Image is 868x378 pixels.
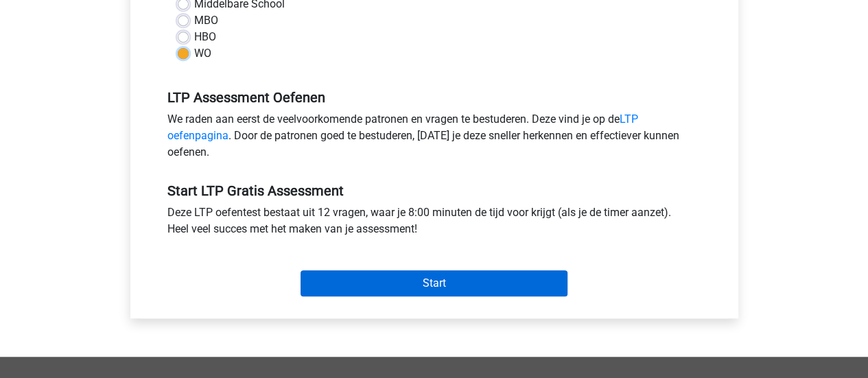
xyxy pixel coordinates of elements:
[167,89,701,106] h5: LTP Assessment Oefenen
[157,204,712,243] div: Deze LTP oefentest bestaat uit 12 vragen, waar je 8:00 minuten de tijd voor krijgt (als je de tim...
[301,270,567,296] input: Start
[157,111,712,166] div: We raden aan eerst de veelvoorkomende patronen en vragen te bestuderen. Deze vind je op de . Door...
[194,29,216,45] label: HBO
[167,182,701,199] h5: Start LTP Gratis Assessment
[194,45,211,62] label: WO
[194,12,218,29] label: MBO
